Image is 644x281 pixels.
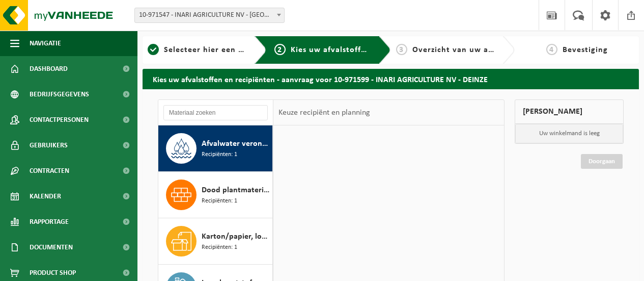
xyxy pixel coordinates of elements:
span: Recipiënten: 1 [202,196,237,206]
a: Doorgaan [581,154,623,169]
span: Recipiënten: 1 [202,243,237,252]
h2: Kies uw afvalstoffen en recipiënten - aanvraag voor 10-971599 - INARI AGRICULTURE NV - DEINZE [143,69,639,89]
span: Selecteer hier een vestiging [164,46,274,54]
span: Navigatie [30,31,61,56]
span: 2 [274,44,286,55]
span: Kalender [30,184,61,209]
span: 10-971547 - INARI AGRICULTURE NV - DEINZE [134,8,285,23]
span: Bevestiging [563,46,608,54]
span: Gebruikers [30,133,68,158]
span: Bedrijfsgegevens [30,82,89,107]
button: Dood plantmateriaal met opruimafval niet gevaarlijk in bulk Recipiënten: 1 [158,172,273,218]
span: 4 [546,44,557,55]
span: Afvalwater verontreinigd met niet gevaarlijke producten [202,138,270,150]
input: Materiaal zoeken [163,105,268,120]
span: 3 [396,44,407,55]
a: 1Selecteer hier een vestiging [148,44,246,56]
div: Keuze recipiënt en planning [273,100,375,125]
span: Documenten [30,235,73,260]
span: Recipiënten: 1 [202,150,237,160]
span: Contracten [30,158,69,184]
span: Karton/papier, los (bedrijven) [202,231,270,243]
span: Kies uw afvalstoffen en recipiënten [291,46,431,54]
button: Karton/papier, los (bedrijven) Recipiënten: 1 [158,218,273,265]
span: Contactpersonen [30,107,89,133]
span: Rapportage [30,209,69,235]
span: 1 [148,44,159,55]
button: Afvalwater verontreinigd met niet gevaarlijke producten Recipiënten: 1 [158,125,273,172]
span: 10-971547 - INARI AGRICULTURE NV - DEINZE [135,8,284,22]
span: Overzicht van uw aanvraag [412,46,520,54]
div: [PERSON_NAME] [515,99,624,124]
span: Dashboard [30,56,68,82]
p: Uw winkelmand is leeg [515,124,623,143]
span: Dood plantmateriaal met opruimafval niet gevaarlijk in bulk [202,184,270,196]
